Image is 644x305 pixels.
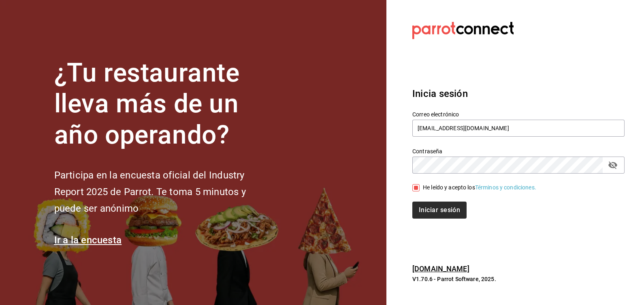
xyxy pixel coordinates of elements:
button: Iniciar sesión [412,202,467,219]
a: Ir a la encuesta [54,234,122,246]
h3: Inicia sesión [412,86,625,101]
h2: Participa en la encuesta oficial del Industry Report 2025 de Parrot. Te toma 5 minutos y puede se... [54,167,273,217]
h1: ¿Tu restaurante lleva más de un año operando? [54,58,273,151]
label: Contraseña [412,148,625,154]
a: Términos y condiciones. [475,184,536,191]
button: passwordField [606,158,620,172]
label: Correo electrónico [412,111,625,117]
p: V1.70.6 - Parrot Software, 2025. [412,275,625,283]
div: He leído y acepto los [423,183,536,192]
a: [DOMAIN_NAME] [412,264,469,273]
input: Ingresa tu correo electrónico [412,120,625,137]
